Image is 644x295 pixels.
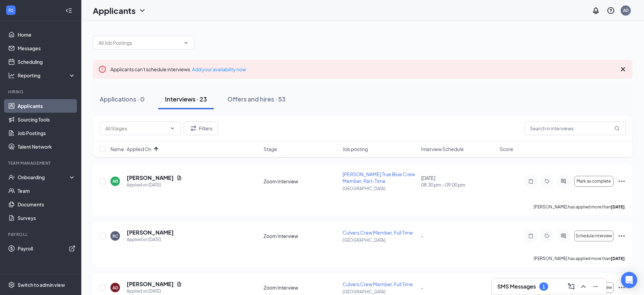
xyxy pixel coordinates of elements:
h5: [PERSON_NAME] [127,229,174,236]
div: RC [112,233,118,239]
a: Job Postings [18,126,76,140]
svg: Ellipses [618,283,626,292]
button: Filter Filters [184,122,218,135]
svg: Ellipses [618,232,626,240]
span: 08:30 pm - 09:00 pm [421,181,496,188]
a: Sourcing Tools [18,113,76,126]
div: [DATE] [421,174,496,188]
button: ComposeMessage [566,281,577,292]
svg: Minimize [591,282,600,291]
div: 1 [542,284,545,290]
div: AD [623,7,629,13]
div: Onboarding [18,174,70,181]
a: Team [18,184,76,198]
span: Applicants can't schedule interviews. [110,66,246,72]
p: [GEOGRAPHIC_DATA] [342,289,417,295]
input: Search in interviews [524,122,626,135]
h1: Applicants [93,5,136,16]
svg: Note [527,179,535,184]
svg: Settings [8,281,15,288]
svg: UserCheck [8,174,15,181]
svg: Document [176,175,182,181]
div: Interviews · 23 [165,95,207,103]
svg: Tag [543,233,551,239]
div: Reporting [18,72,76,79]
a: Messages [18,41,76,55]
svg: ChevronUp [579,282,587,291]
a: Applicants [18,99,76,113]
svg: WorkstreamLogo [7,7,14,14]
span: - [421,233,423,239]
span: Job posting [342,146,368,152]
a: PayrollExternalLink [18,242,76,255]
svg: Document [176,281,182,287]
span: Stage [264,146,277,152]
div: Applied on [DATE] [127,182,182,188]
svg: Filter [189,124,198,132]
button: Schedule interview [574,231,614,241]
button: Mark as complete [574,176,614,187]
svg: ChevronDown [170,126,175,131]
a: Surveys [18,211,76,225]
div: Open Intercom Messenger [621,272,637,288]
button: Minimize [590,281,601,292]
p: [GEOGRAPHIC_DATA] [342,186,417,191]
button: ChevronUp [578,281,589,292]
svg: MagnifyingGlass [614,126,620,131]
span: Score [500,146,513,152]
span: Mark as complete [577,179,611,184]
svg: ArrowUp [152,145,160,153]
svg: ChevronDown [138,6,146,15]
span: Schedule interview [576,234,612,238]
h3: SMS Messages [497,283,536,290]
div: Switch to admin view [18,281,65,288]
svg: Collapse [65,7,72,14]
div: Applications · 0 [100,95,145,103]
div: Applied on [DATE] [127,236,174,243]
svg: QuestionInfo [607,6,615,15]
span: Culvers Crew Member, Full Time [342,229,413,236]
svg: ComposeMessage [567,282,575,291]
svg: Note [527,233,535,239]
p: [PERSON_NAME] has applied more than . [534,256,626,261]
span: [PERSON_NAME] True Blue Crew Member, Part-Time [342,171,415,184]
span: Interview Schedule [421,146,464,152]
p: [PERSON_NAME] has applied more than . [534,204,626,210]
div: AB [112,178,118,184]
span: - [421,284,423,291]
span: Name · Applied On [110,146,151,152]
svg: ChevronDown [183,40,189,45]
svg: Cross [619,65,627,73]
svg: Analysis [8,72,15,79]
input: All Job Postings [99,39,181,47]
a: Add your availability now [192,66,246,72]
a: Documents [18,198,76,211]
svg: Ellipses [618,177,626,185]
div: Team Management [8,160,74,166]
a: Scheduling [18,55,76,69]
div: Zoom Interview [264,233,338,239]
div: Payroll [8,232,74,237]
svg: ActiveChat [559,233,567,239]
div: Zoom Interview [264,178,338,185]
h5: [PERSON_NAME] [127,280,174,288]
a: Home [18,28,76,41]
b: [DATE] [611,204,625,209]
a: Talent Network [18,140,76,153]
p: [GEOGRAPHIC_DATA] [342,237,417,243]
div: Zoom Interview [264,284,338,291]
b: [DATE] [611,256,625,261]
div: Hiring [8,89,74,95]
svg: Notifications [592,6,600,15]
span: Culvers Crew Member, Full Time [342,281,413,287]
input: All Stages [105,125,167,132]
svg: Error [98,65,106,73]
div: AD [112,285,118,291]
svg: ActiveChat [559,179,567,184]
svg: Tag [543,179,551,184]
h5: [PERSON_NAME] [127,174,174,182]
div: Applied on [DATE] [127,288,182,295]
div: Offers and hires · 53 [227,95,286,103]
